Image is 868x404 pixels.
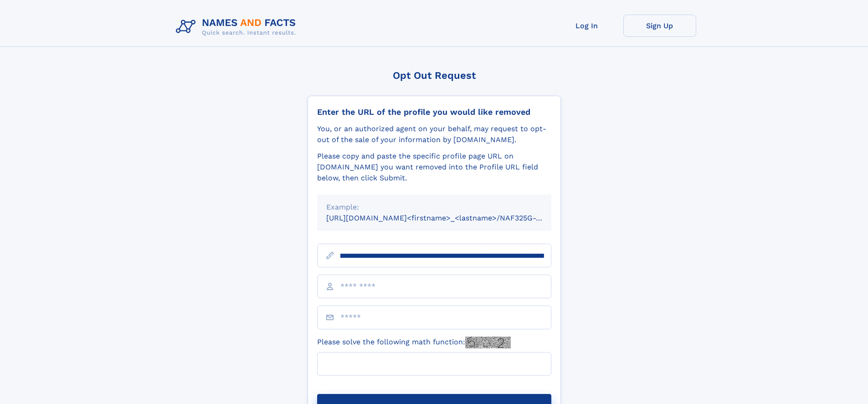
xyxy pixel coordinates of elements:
[317,337,511,348] label: Please solve the following math function:
[308,70,561,81] div: Opt Out Request
[623,15,696,37] a: Sign Up
[317,123,551,145] div: You, or an authorized agent on your behalf, may request to opt-out of the sale of your informatio...
[317,151,551,184] div: Please copy and paste the specific profile page URL on [DOMAIN_NAME] you want removed into the Pr...
[172,15,303,39] img: Logo Names and Facts
[326,214,569,222] small: [URL][DOMAIN_NAME]<firstname>_<lastname>/NAF325G-xxxxxxxx
[317,107,551,117] div: Enter the URL of the profile you would like removed
[326,202,542,213] div: Example:
[550,15,623,37] a: Log In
